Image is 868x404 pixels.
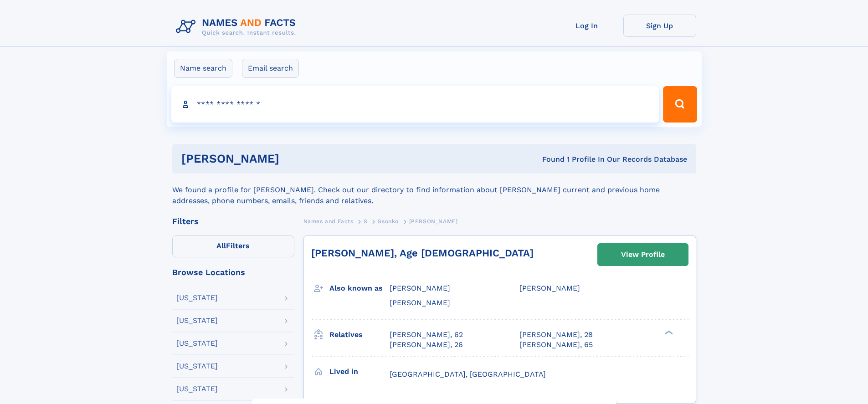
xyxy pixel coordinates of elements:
[390,370,546,378] span: [GEOGRAPHIC_DATA], [GEOGRAPHIC_DATA]
[519,330,593,340] a: [PERSON_NAME], 28
[172,268,294,276] div: Browse Locations
[181,153,411,164] h1: [PERSON_NAME]
[303,215,354,227] a: Names and Facts
[329,281,390,296] h3: Also known as
[623,15,696,37] a: Sign Up
[663,86,697,123] button: Search Button
[411,154,687,164] div: Found 1 Profile In Our Records Database
[390,298,450,307] span: [PERSON_NAME]
[550,15,623,37] a: Log In
[663,329,673,335] div: ❯
[364,215,368,227] a: S
[390,330,463,340] a: [PERSON_NAME], 62
[519,284,580,292] span: [PERSON_NAME]
[216,241,226,250] span: All
[378,215,399,227] a: Ssonko
[409,218,458,225] span: [PERSON_NAME]
[176,340,218,347] div: [US_STATE]
[176,294,218,302] div: [US_STATE]
[171,86,659,123] input: search input
[598,244,688,266] a: View Profile
[242,59,299,78] label: Email search
[172,235,294,257] label: Filters
[364,218,368,225] span: S
[390,340,463,350] a: [PERSON_NAME], 26
[172,15,303,39] img: Logo Names and Facts
[174,59,232,78] label: Name search
[621,244,665,265] div: View Profile
[329,364,390,379] h3: Lived in
[311,247,534,259] a: [PERSON_NAME], Age [DEMOGRAPHIC_DATA]
[172,174,696,206] div: We found a profile for [PERSON_NAME]. Check out our directory to find information about [PERSON_N...
[176,385,218,393] div: [US_STATE]
[519,340,593,350] a: [PERSON_NAME], 65
[176,363,218,370] div: [US_STATE]
[329,327,390,343] h3: Relatives
[390,284,450,292] span: [PERSON_NAME]
[172,217,294,225] div: Filters
[378,218,399,225] span: Ssonko
[176,317,218,324] div: [US_STATE]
